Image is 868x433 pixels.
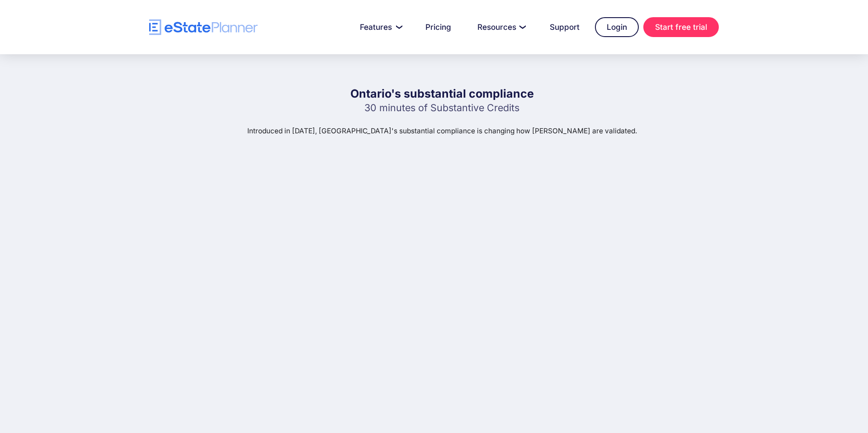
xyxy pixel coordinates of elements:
[467,18,534,36] a: Resources
[149,19,258,35] a: home
[350,86,534,102] h1: Ontario's substantial compliance
[349,18,410,36] a: Features
[415,18,462,36] a: Pricing
[247,126,637,136] p: Introduced in [DATE], [GEOGRAPHIC_DATA]'s substantial compliance is changing how [PERSON_NAME] ar...
[595,17,639,37] a: Login
[539,18,590,36] a: Support
[643,17,719,37] a: Start free trial
[350,102,534,113] p: 30 minutes of Substantive Credits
